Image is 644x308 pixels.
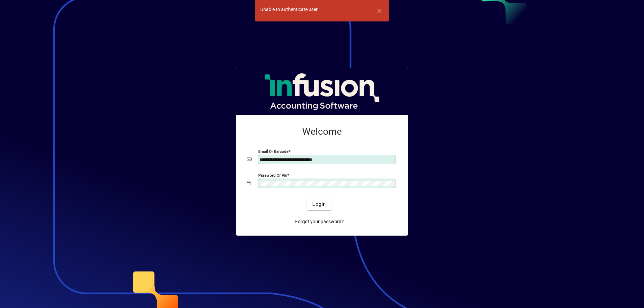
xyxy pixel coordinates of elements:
[312,201,326,208] span: Login
[258,149,288,154] mat-label: Email or Barcode
[295,218,344,225] span: Forgot your password?
[247,126,397,137] h2: Welcome
[258,173,287,178] mat-label: Password or Pin
[292,215,346,228] a: Forgot your password?
[260,6,319,13] div: Unable to authenticate user.
[371,3,387,19] button: Dismiss
[307,198,331,210] button: Login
